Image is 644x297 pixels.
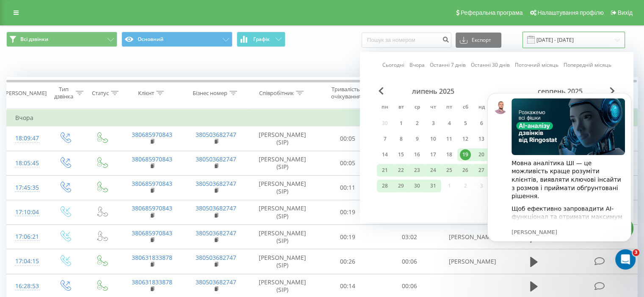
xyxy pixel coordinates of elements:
[132,155,172,163] a: 380685970843
[317,175,379,200] td: 00:11
[409,180,425,192] div: ср 30 лип 2025 р.
[393,180,409,192] div: вт 29 лип 2025 р.
[248,175,317,200] td: [PERSON_NAME] (SIP)
[20,36,48,43] span: Всі дзвінки
[441,117,457,130] div: пт 4 лип 2025 р.
[132,229,172,237] a: 380685970843
[15,155,38,172] div: 18:05:45
[473,148,489,161] div: нд 20 лип 2025 р.
[412,134,423,144] div: 9
[122,32,232,47] button: Основний
[6,32,117,47] button: Всі дзвінки
[393,148,409,161] div: вт 15 лип 2025 р.
[196,278,236,286] a: 380503682747
[425,133,441,145] div: чт 10 лип 2025 р.
[441,133,457,145] div: пт 11 лип 2025 р.
[377,87,489,95] div: липень 2025
[425,164,441,177] div: чт 24 лип 2025 р.
[460,149,471,160] div: 19
[428,118,439,129] div: 3
[409,133,425,145] div: ср 9 лип 2025 р.
[325,86,367,100] div: Тривалість очікування
[317,151,379,175] td: 00:05
[379,225,440,249] td: 03:02
[425,148,441,161] div: чт 17 лип 2025 р.
[379,180,390,191] div: 28
[132,131,172,139] a: 380685970843
[377,148,393,161] div: пн 14 лип 2025 р.
[515,61,558,69] a: Поточний місяць
[428,180,439,191] div: 31
[457,164,473,177] div: сб 26 лип 2025 р.
[430,61,466,69] a: Останні 7 днів
[248,249,317,274] td: [PERSON_NAME] (SIP)
[379,134,390,144] div: 7
[412,180,423,191] div: 30
[457,133,473,145] div: сб 12 лип 2025 р.
[393,164,409,177] div: вт 22 лип 2025 р.
[253,36,270,42] span: Графік
[615,249,636,270] iframe: Intercom live chat
[138,90,154,97] div: Клієнт
[444,134,455,144] div: 11
[473,133,489,145] div: нд 13 лип 2025 р.
[393,133,409,145] div: вт 8 лип 2025 р.
[395,149,406,160] div: 15
[457,148,473,161] div: сб 19 лип 2025 р.
[379,101,391,114] abbr: понеділок
[425,117,441,130] div: чт 3 лип 2025 р.
[395,134,406,144] div: 8
[633,249,639,256] span: 3
[459,101,472,114] abbr: субота
[460,118,471,129] div: 5
[92,90,109,97] div: Статус
[427,101,439,114] abbr: четвер
[362,33,451,48] input: Пошук за номером
[377,164,393,177] div: пн 21 лип 2025 р.
[15,130,38,147] div: 18:09:47
[196,229,236,237] a: 380503682747
[15,180,38,196] div: 17:45:35
[444,165,455,176] div: 25
[460,134,471,144] div: 12
[461,9,523,16] span: Реферальна програма
[132,278,172,286] a: 380631833878
[441,164,457,177] div: пт 25 лип 2025 р.
[248,225,317,249] td: [PERSON_NAME] (SIP)
[259,90,294,97] div: Співробітник
[471,61,510,69] a: Останні 30 днів
[409,164,425,177] div: ср 23 лип 2025 р.
[248,126,317,151] td: [PERSON_NAME] (SIP)
[618,9,633,16] span: Вихід
[317,126,379,151] td: 00:05
[132,180,172,188] a: 380685970843
[317,249,379,274] td: 00:26
[395,101,407,114] abbr: вівторок
[53,86,73,100] div: Тип дзвінка
[537,9,603,16] span: Налаштування профілю
[379,149,390,160] div: 14
[248,151,317,175] td: [PERSON_NAME] (SIP)
[377,133,393,145] div: пн 7 лип 2025 р.
[379,165,390,176] div: 21
[440,249,504,274] td: [PERSON_NAME]
[428,134,439,144] div: 10
[564,61,611,69] a: Попередній місяць
[440,225,504,249] td: [PERSON_NAME]
[15,253,38,270] div: 17:04:15
[317,225,379,249] td: 00:19
[7,109,638,126] td: Вчора
[132,204,172,212] a: 380685970843
[412,165,423,176] div: 23
[395,180,406,191] div: 29
[443,101,456,114] abbr: п’ятниця
[379,249,440,274] td: 00:06
[196,180,236,188] a: 380503682747
[379,87,384,95] span: Previous Month
[428,149,439,160] div: 17
[412,149,423,160] div: 16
